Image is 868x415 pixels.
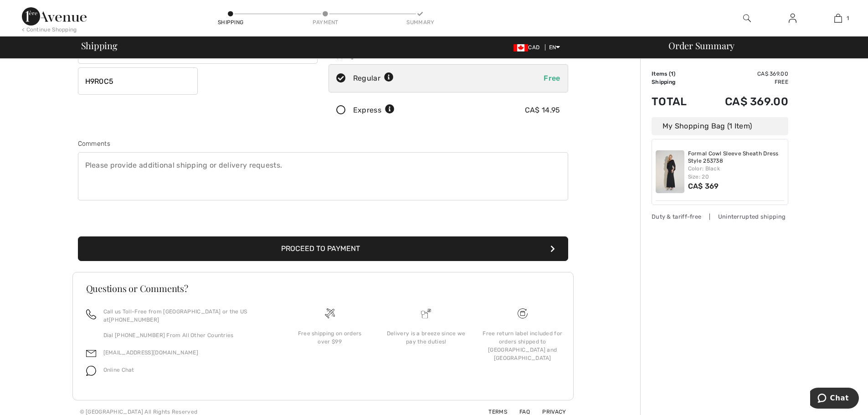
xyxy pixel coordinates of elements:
div: Express [353,105,395,116]
span: Online Chat [103,367,134,373]
div: Order Summary [657,41,863,50]
a: Privacy [531,409,566,415]
td: Free [700,78,788,86]
td: Items ( ) [652,70,700,78]
span: CAD [514,44,543,51]
img: My Bag [834,13,842,24]
img: My Info [789,13,796,24]
div: Free return label included for orders shipped to [GEOGRAPHIC_DATA] and [GEOGRAPHIC_DATA] [482,329,564,362]
td: CA$ 369.00 [700,70,788,78]
span: Shipping [81,41,118,50]
a: Terms [478,409,507,415]
td: Total [652,86,700,117]
span: 1 [671,71,673,77]
img: Free shipping on orders over $99 [518,308,528,318]
a: [PHONE_NUMBER] [109,317,159,323]
div: Delivery is a breeze since we pay the duties! [385,329,467,346]
td: Shipping [652,78,700,86]
img: search the website [743,13,751,24]
div: CA$ 14.95 [525,105,560,116]
iframe: Opens a widget where you can chat to one of our agents [810,388,859,410]
img: chat [86,366,96,376]
span: 1 [847,14,849,22]
span: CA$ 369 [688,182,719,190]
a: Sign In [781,13,804,24]
td: CA$ 369.00 [700,86,788,117]
span: Free [544,74,560,82]
div: Summary [406,18,434,26]
img: Canadian Dollar [514,44,528,51]
div: < Continue Shopping [22,26,77,34]
div: Shipping [217,18,244,26]
div: Color: Black Size: 20 [688,164,785,181]
div: Duty & tariff-free | Uninterrupted shipping [652,212,788,221]
p: Call us Toll-Free from [GEOGRAPHIC_DATA] or the US at [103,307,271,324]
h3: Questions or Comments? [86,284,560,293]
div: Regular [353,73,394,84]
img: 1ère Avenue [22,7,87,26]
img: email [86,348,96,359]
a: FAQ [508,409,530,415]
img: call [86,309,96,319]
img: Formal Cowl Sleeve Sheath Dress Style 253738 [656,150,684,193]
span: EN [549,44,560,51]
div: My Shopping Bag (1 Item) [652,117,788,135]
div: Comments [78,139,568,149]
a: [EMAIL_ADDRESS][DOMAIN_NAME] [103,349,198,356]
div: Free shipping on orders over $99 [289,329,371,346]
a: 1 [816,13,860,24]
a: Formal Cowl Sleeve Sheath Dress Style 253738 [688,150,785,164]
button: Proceed to Payment [78,236,568,261]
img: Free shipping on orders over $99 [325,308,335,318]
input: Zip/Postal Code [78,67,198,95]
p: Dial [PHONE_NUMBER] From All Other Countries [103,331,271,339]
div: Payment [312,18,339,26]
img: Delivery is a breeze since we pay the duties! [421,308,431,318]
